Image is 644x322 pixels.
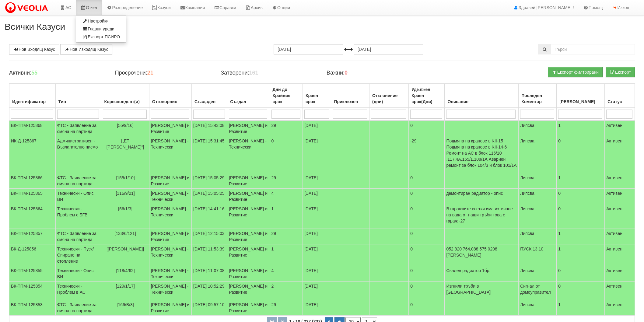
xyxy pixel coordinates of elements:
b: 0 [345,70,348,76]
span: 2 [271,284,274,289]
td: Активен [605,204,635,229]
td: 0 [409,244,445,266]
td: -29 [409,136,445,173]
th: Краен срок: No sort applied, activate to apply an ascending sort [303,84,331,108]
td: [DATE] [303,282,331,300]
th: Създаден: No sort applied, activate to apply an ascending sort [192,84,227,108]
div: Статус [606,97,633,106]
td: [PERSON_NAME] и Развитие [227,282,270,300]
div: Описание [446,97,517,106]
p: демонтиран радиатор - опис [446,190,517,196]
div: Създал [229,97,268,106]
h4: Просрочени: [115,70,212,76]
td: [PERSON_NAME] - Технически [149,204,191,229]
td: 0 [409,266,445,282]
span: [116/9/21] [116,191,135,196]
h4: Затворени: [221,70,317,76]
td: 0 [409,229,445,244]
td: ВК-ТПМ-125857 [9,229,56,244]
th: Статус: No sort applied, activate to apply an ascending sort [605,84,635,108]
div: Дни до Крайния срок [271,85,301,106]
td: Активен [605,121,635,136]
h4: Активни: [9,70,106,76]
td: [PERSON_NAME] и Развитие [227,229,270,244]
span: [118/4/62] [116,268,135,273]
td: ВК-ТПМ-125855 [9,266,56,282]
div: Тип [57,97,100,106]
td: Административен - Възлагателно писмо [55,136,101,173]
td: Технически - Опис ВИ [55,189,101,204]
td: [DATE] 15:43:08 [192,121,227,136]
div: Отклонение (дни) [371,91,407,106]
p: В гаражните клетки има изтичане на вода от наши тръби това е гараж -27 [446,206,517,224]
td: Технически - Пуск/Спиране на отопление [55,244,101,266]
td: [PERSON_NAME] - Технически [227,136,270,173]
b: 21 [147,70,153,76]
td: [DATE] 15:31:45 [192,136,227,173]
span: [55/9/16] [117,123,134,128]
th: Създал: No sort applied, activate to apply an ascending sort [227,84,270,108]
td: 0 [409,121,445,136]
span: 29 [271,123,276,128]
div: Краен срок [304,91,329,106]
th: Последен Коментар: No sort applied, activate to apply an ascending sort [519,84,557,108]
span: [[PERSON_NAME]] [107,247,144,251]
span: Липсва [520,191,534,196]
div: [PERSON_NAME] [558,97,603,106]
td: 1 [557,173,605,189]
span: 4 [271,268,274,273]
span: Сигнал от домоуправител [520,284,551,295]
td: [DATE] [303,189,331,204]
span: Липсва [520,206,534,211]
td: [PERSON_NAME] и Развитие [227,266,270,282]
td: [DATE] 11:53:39 [192,244,227,266]
td: Технически - Проблем с БГВ [55,204,101,229]
td: 0 [409,173,445,189]
span: 29 [271,302,276,307]
td: [PERSON_NAME] и Развитие [149,173,191,189]
td: [PERSON_NAME] и Развитие [149,121,191,136]
th: Идентификатор: No sort applied, activate to apply an ascending sort [9,84,56,108]
td: ИК-Д-125867 [9,136,56,173]
button: Експорт филтрирани [548,67,603,77]
a: Главни уреди [76,25,126,33]
span: [133/6/121] [115,231,136,236]
td: 1 [557,121,605,136]
td: Активен [605,282,635,300]
div: Приключен [333,97,368,106]
td: ВК-ТПМ-125853 [9,300,56,316]
span: [166/В/3] [117,302,134,307]
b: 161 [249,70,258,76]
td: 0 [409,282,445,300]
td: [DATE] 10:52:29 [192,282,227,300]
div: Идентификатор [11,97,54,106]
td: 0 [557,266,605,282]
td: [PERSON_NAME] и Развитие [227,189,270,204]
td: [DATE] 11:07:08 [192,266,227,282]
p: Подмяна на кранове в KII-15 Подмяна на кранове в KII-14-6 Ремонт на АС в блок 116/10 ,117.4А,155/... [446,138,517,168]
th: Отклонение (дни): No sort applied, activate to apply an ascending sort [369,84,409,108]
td: 0 [557,282,605,300]
th: Дни до Крайния срок: No sort applied, activate to apply an ascending sort [270,84,303,108]
td: 1 [557,244,605,266]
td: [DATE] 15:05:25 [192,189,227,204]
p: Свален радиатор 1бр. [446,268,517,274]
td: [DATE] [303,173,331,189]
td: [PERSON_NAME] и Развитие [227,244,270,266]
td: 0 [409,204,445,229]
span: [56/1/3] [118,206,132,211]
td: ВК-ТПМ-125865 [9,189,56,204]
th: Приключен: No sort applied, activate to apply an ascending sort [331,84,369,108]
td: ФТС - Заявление за смяна на партида [55,121,101,136]
th: Удължен Краен срок(Дни): No sort applied, activate to apply an ascending sort [409,84,445,108]
td: [PERSON_NAME] и Развитие [227,173,270,189]
span: 1 [271,247,274,251]
h4: Важни: [327,70,423,76]
td: ВК-ТПМ-125866 [9,173,56,189]
td: [DATE] [303,266,331,282]
td: Активен [605,189,635,204]
td: [DATE] 15:05:29 [192,173,227,189]
td: [DATE] [303,121,331,136]
span: Липсва [520,268,534,273]
th: Брой Файлове: No sort applied, activate to apply an ascending sort [557,84,605,108]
